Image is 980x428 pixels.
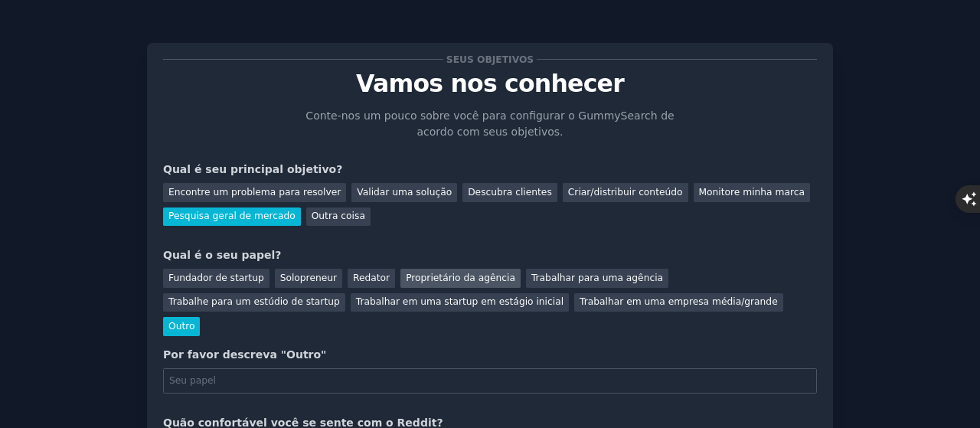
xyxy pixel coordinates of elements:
[312,211,365,221] font: Outra coisa
[168,211,296,221] font: Pesquisa geral de mercado
[163,368,817,394] input: Seu papel
[163,249,281,261] font: Qual é o seu papel?
[280,273,337,283] font: Solopreneur
[699,187,805,198] font: Monitore minha marca
[356,70,624,97] font: Vamos nos conhecer
[305,109,674,138] font: Conte-nos um pouco sobre você para configurar o GummySearch de acordo com seus objetivos.
[568,187,683,198] font: Criar/distribuir conteúdo
[468,187,552,198] font: Descubra clientes
[406,273,515,283] font: Proprietário da agência
[168,187,341,198] font: Encontre um problema para resolver
[353,273,390,283] font: Redator
[168,273,264,283] font: Fundador de startup
[356,296,563,307] font: Trabalhar em uma startup em estágio inicial
[168,296,340,307] font: Trabalhe para um estúdio de startup
[163,163,342,175] font: Qual é seu principal objetivo?
[531,273,663,283] font: Trabalhar para uma agência
[580,296,778,307] font: Trabalhar em uma empresa média/grande
[163,348,326,361] font: Por favor descreva "Outro"
[168,321,194,332] font: Outro
[446,54,534,65] font: Seus objetivos
[357,187,452,198] font: Validar uma solução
